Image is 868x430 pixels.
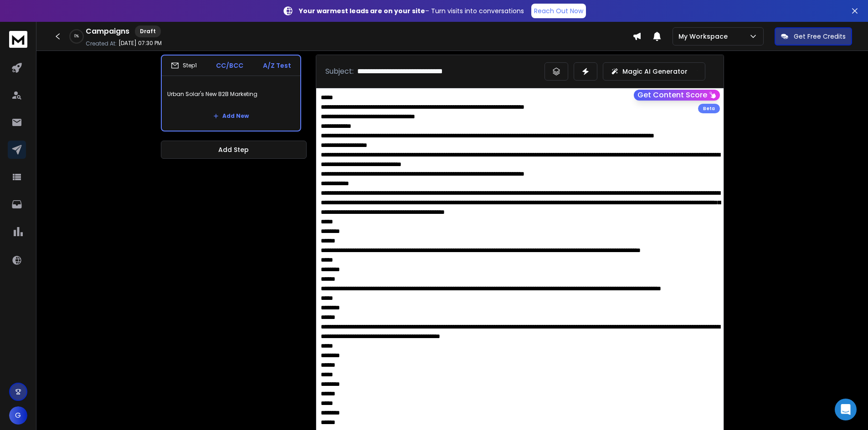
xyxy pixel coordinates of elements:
button: Add New [206,107,256,125]
p: Get Free Credits [794,32,846,41]
p: Urban Solar's New B2B Marketing [167,81,295,107]
p: – Turn visits into conversations [299,6,524,15]
img: logo [9,31,27,48]
p: Magic AI Generator [622,67,688,76]
div: Open Intercom Messenger [835,399,857,420]
p: A/Z Test [263,61,291,70]
p: My Workspace [678,32,731,41]
p: Subject: [325,66,354,77]
div: Draft [135,25,161,37]
button: Magic AI Generator [603,62,705,81]
button: G [9,406,27,425]
li: Step1CC/BCCA/Z TestUrban Solar's New B2B MarketingAdd New [161,55,301,132]
button: Get Content Score [634,90,720,101]
p: [DATE] 07:30 PM [118,40,162,47]
div: Step 1 [171,61,197,70]
h1: Campaigns [86,26,129,37]
strong: Your warmest leads are on your site [299,6,425,15]
button: Get Free Credits [775,27,852,46]
p: Created At: [86,40,117,47]
button: Add Step [161,141,307,159]
a: Reach Out Now [531,4,586,18]
p: Reach Out Now [534,6,583,15]
p: 0 % [74,34,79,39]
p: CC/BCC [216,61,243,70]
div: Beta [698,104,720,113]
